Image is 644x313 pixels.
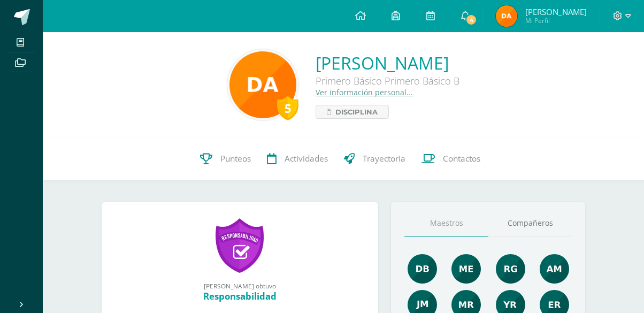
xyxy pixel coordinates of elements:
[525,6,587,17] span: [PERSON_NAME]
[229,51,296,118] img: 8abe65b4029b1e7213a9156ea998f22f.png
[443,153,480,164] span: Contactos
[316,105,389,119] a: Disciplina
[496,5,517,27] img: b9c775cf110ea9ea8c609c586355bce3.png
[404,210,488,237] a: Maestros
[363,153,405,164] span: Trayectoria
[112,290,368,302] div: Responsabilidad
[335,105,378,118] span: Disciplina
[336,138,413,180] a: Trayectoria
[465,14,477,26] span: 4
[496,254,525,284] img: c8ce501b50aba4663d5e9c1ec6345694.png
[488,210,572,237] a: Compañeros
[277,96,298,120] div: 5
[112,281,368,290] div: [PERSON_NAME] obtuvo
[192,138,259,180] a: Punteos
[525,16,587,25] span: Mi Perfil
[220,153,251,164] span: Punteos
[316,51,459,74] a: [PERSON_NAME]
[316,87,413,97] a: Ver información personal...
[259,138,336,180] a: Actividades
[451,254,481,284] img: 65453557fab290cae8854fbf14c7a1d7.png
[413,138,488,180] a: Contactos
[285,153,328,164] span: Actividades
[408,254,437,284] img: 92e8b7530cfa383477e969a429d96048.png
[316,74,459,87] div: Primero Básico Primero Básico B
[540,254,569,284] img: b7c5ef9c2366ee6e8e33a2b1ce8f818e.png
